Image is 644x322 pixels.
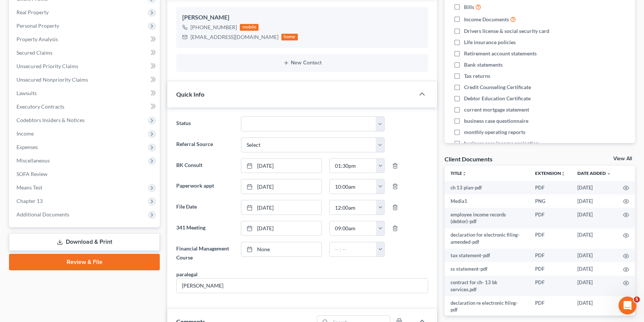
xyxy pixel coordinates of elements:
span: Executory Contracts [16,103,64,110]
a: Secured Claims [10,46,160,60]
label: 341 Meeting [173,221,237,236]
span: business case income projection [464,140,539,147]
span: Property Analysis [16,36,58,42]
a: Download & Print [9,233,160,251]
td: declaration for electronic filing-amended-pdf [445,228,529,249]
a: Unsecured Nonpriority Claims [10,73,160,86]
td: PDF [529,228,571,249]
td: [DATE] [571,296,617,317]
span: Bank statements [464,61,503,69]
input: -- [177,279,428,293]
iframe: Intercom live chat [619,297,637,315]
td: employee income records (debtor)-pdf [445,208,529,228]
a: Unsecured Priority Claims [10,60,160,73]
i: unfold_more [462,171,467,176]
span: Debtor Education Certificate [464,95,531,102]
a: SOFA Review [10,167,160,181]
i: expand_more [607,171,611,176]
span: Quick Info [176,91,204,98]
a: View All [613,156,632,161]
td: PDF [529,181,571,194]
span: Tax returns [464,72,490,80]
span: Codebtors Insiders & Notices [16,117,85,123]
span: Life insurance policies [464,39,516,46]
span: Unsecured Priority Claims [16,63,78,69]
td: [DATE] [571,208,617,228]
span: Income [16,130,34,137]
a: [DATE] [241,179,321,194]
span: current mortgage statement [464,106,529,113]
span: Additional Documents [16,211,69,218]
label: BK Consult [173,158,237,173]
span: monthly operating reports [464,128,525,136]
td: Media1 [445,194,529,208]
a: Property Analysis [10,33,160,46]
label: Financial Management Course [173,242,237,264]
span: Chapter 13 [16,198,43,204]
a: None [241,242,321,256]
div: paralegal [176,270,198,278]
a: Date Added expand_more [577,170,611,176]
td: ss statement-pdf [445,262,529,276]
td: tax statement-pdf [445,249,529,262]
span: Real Property [16,9,49,15]
a: [DATE] [241,221,321,236]
a: Lawsuits [10,86,160,100]
td: [DATE] [571,249,617,262]
label: Referral Source [173,137,237,152]
span: Unsecured Nonpriority Claims [16,76,88,83]
label: Status [173,116,237,131]
td: declaration re electronic filing-pdf [445,296,529,317]
i: unfold_more [561,171,565,176]
span: Retirement account statements [464,50,537,57]
span: Personal Property [16,22,59,29]
span: Expenses [16,144,38,150]
td: [DATE] [571,181,617,194]
td: PDF [529,262,571,276]
a: Executory Contracts [10,100,160,113]
span: 5 [634,297,640,303]
a: Titleunfold_more [451,170,467,176]
span: SOFA Review [16,171,48,177]
td: [DATE] [571,194,617,208]
div: [EMAIL_ADDRESS][DOMAIN_NAME] [190,33,278,41]
td: ch 13 plan-pdf [445,181,529,194]
a: Extensionunfold_more [535,170,565,176]
span: Bills [464,3,474,11]
td: PDF [529,296,571,317]
div: mobile [240,24,259,31]
a: Review & File [9,254,160,270]
span: Income Documents [464,16,509,23]
input: -- : -- [330,242,376,256]
input: -- : -- [330,200,376,215]
label: Paperwork appt [173,179,237,194]
td: [DATE] [571,262,617,276]
span: Secured Claims [16,49,52,56]
span: business case questionnaire [464,117,528,125]
td: contract for ch- 13 bk services.pdf [445,276,529,296]
span: Credit Counseling Certificate [464,83,531,91]
div: [PERSON_NAME] [182,13,422,22]
div: home [281,34,298,40]
input: -- : -- [330,221,376,236]
div: [PHONE_NUMBER] [190,24,237,31]
div: Client Documents [445,155,492,163]
td: [DATE] [571,228,617,249]
span: Drivers license & social security card [464,27,549,35]
td: PDF [529,249,571,262]
button: New Contact [182,60,422,66]
input: -- : -- [330,179,376,194]
span: Miscellaneous [16,157,50,164]
td: PDF [529,276,571,296]
td: PDF [529,208,571,228]
span: Lawsuits [16,90,37,96]
a: [DATE] [241,200,321,215]
td: [DATE] [571,276,617,296]
input: -- : -- [330,159,376,173]
span: Means Test [16,184,42,191]
label: File Date [173,200,237,215]
td: PNG [529,194,571,208]
a: [DATE] [241,159,321,173]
